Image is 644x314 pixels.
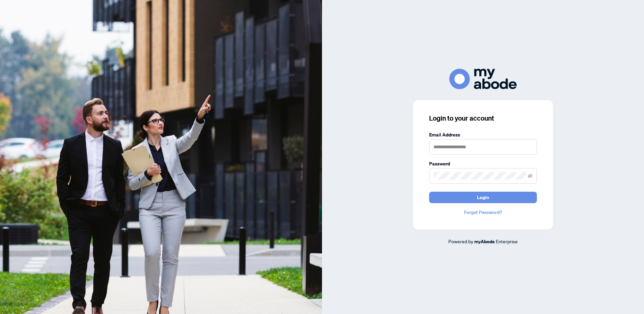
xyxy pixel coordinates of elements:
label: Email Address [429,131,537,138]
span: Powered by [448,238,473,244]
a: Forgot Password? [429,209,537,216]
span: eye-invisible [528,174,533,178]
span: Enterprise [496,238,518,244]
span: Login [477,192,489,203]
h3: Login to your account [429,114,537,123]
a: myAbode [474,238,495,245]
label: Password [429,160,537,167]
img: ma-logo [449,69,517,89]
button: Login [429,192,537,203]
